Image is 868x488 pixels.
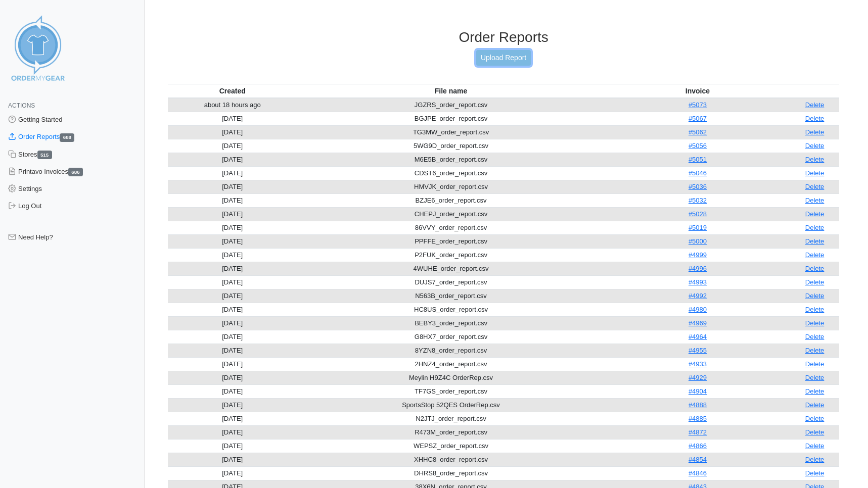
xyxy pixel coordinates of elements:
span: 688 [60,133,74,142]
td: [DATE] [168,180,297,193]
td: [DATE] [168,398,297,412]
td: [DATE] [168,139,297,153]
a: Delete [805,101,825,109]
a: #5073 [689,101,707,109]
td: [DATE] [168,357,297,371]
a: #4996 [689,265,707,272]
a: Delete [805,415,825,422]
td: G8HX7_order_report.csv [297,330,605,344]
a: #4885 [689,415,707,422]
a: #5056 [689,142,707,150]
a: #4964 [689,333,707,340]
a: #5019 [689,224,707,231]
a: Delete [805,387,825,395]
td: TF7GS_order_report.csv [297,384,605,398]
td: [DATE] [168,344,297,357]
td: PPFFE_order_report.csv [297,234,605,248]
a: #4993 [689,278,707,286]
td: [DATE] [168,262,297,275]
td: R473M_order_report.csv [297,425,605,439]
th: Invoice [605,84,790,98]
td: XHHC8_order_report.csv [297,453,605,466]
td: N563B_order_report.csv [297,289,605,303]
a: #5062 [689,128,707,136]
a: #4854 [689,456,707,463]
th: Created [168,84,297,98]
a: Delete [805,374,825,381]
a: #4904 [689,387,707,395]
td: [DATE] [168,303,297,316]
a: Delete [805,456,825,463]
a: Delete [805,442,825,450]
a: Delete [805,319,825,327]
td: CHEPJ_order_report.csv [297,207,605,221]
a: #5051 [689,156,707,163]
a: Delete [805,224,825,231]
td: 8YZN8_order_report.csv [297,344,605,357]
td: BGJPE_order_report.csv [297,112,605,125]
a: Delete [805,197,825,204]
a: #4872 [689,428,707,436]
a: #5028 [689,210,707,218]
td: [DATE] [168,125,297,139]
a: #4933 [689,360,707,368]
a: Delete [805,156,825,163]
a: Delete [805,278,825,286]
td: 86VVY_order_report.csv [297,221,605,234]
td: Meylin H9Z4C OrderRep.csv [297,371,605,384]
a: Delete [805,428,825,436]
td: [DATE] [168,112,297,125]
td: about 18 hours ago [168,98,297,112]
td: [DATE] [168,384,297,398]
td: [DATE] [168,316,297,330]
a: #4888 [689,401,707,409]
td: [DATE] [168,207,297,221]
td: BEBY3_order_report.csv [297,316,605,330]
td: [DATE] [168,234,297,248]
td: HC8US_order_report.csv [297,303,605,316]
span: 686 [68,168,83,176]
a: Delete [805,142,825,150]
a: #4846 [689,469,707,477]
a: #5000 [689,237,707,245]
a: Delete [805,292,825,300]
td: [DATE] [168,439,297,453]
span: 515 [37,151,52,159]
a: Delete [805,306,825,313]
td: [DATE] [168,221,297,234]
a: Delete [805,251,825,259]
th: File name [297,84,605,98]
td: [DATE] [168,425,297,439]
td: [DATE] [168,453,297,466]
td: DHRS8_order_report.csv [297,466,605,480]
td: HMVJK_order_report.csv [297,180,605,193]
a: Delete [805,115,825,122]
a: Delete [805,183,825,190]
a: Delete [805,210,825,218]
td: JGZRS_order_report.csv [297,98,605,112]
a: #4929 [689,374,707,381]
td: 4WUHE_order_report.csv [297,262,605,275]
td: M6E5B_order_report.csv [297,153,605,166]
span: Actions [8,102,35,109]
td: CDST6_order_report.csv [297,166,605,180]
a: #5067 [689,115,707,122]
td: 2HNZ4_order_report.csv [297,357,605,371]
a: #4992 [689,292,707,300]
td: BZJE6_order_report.csv [297,193,605,207]
td: [DATE] [168,330,297,344]
td: [DATE] [168,466,297,480]
a: #4955 [689,347,707,354]
h3: Order Reports [168,29,839,46]
td: DUJS7_order_report.csv [297,275,605,289]
a: #5046 [689,169,707,177]
a: #5032 [689,197,707,204]
a: #4866 [689,442,707,450]
td: [DATE] [168,248,297,262]
td: [DATE] [168,275,297,289]
td: [DATE] [168,371,297,384]
a: Delete [805,360,825,368]
a: #4980 [689,306,707,313]
td: [DATE] [168,412,297,425]
a: Delete [805,128,825,136]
